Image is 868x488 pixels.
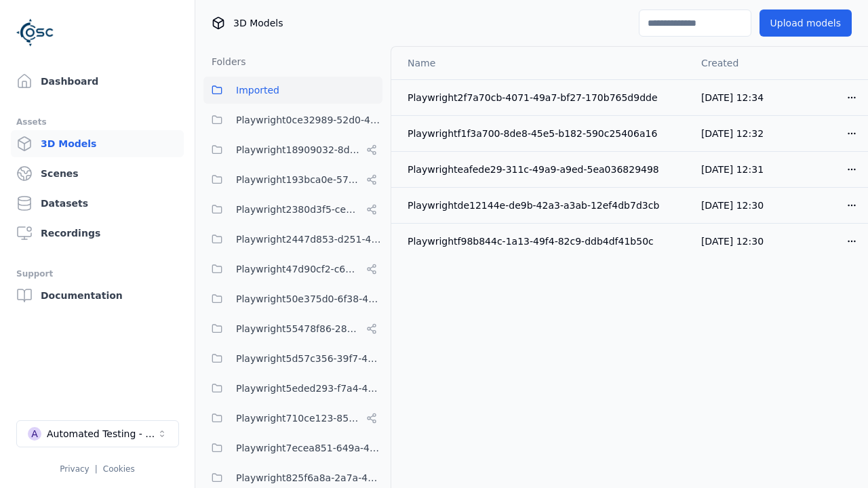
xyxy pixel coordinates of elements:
span: Playwright2447d853-d251-4fb1-80d7-3a21ee9ac9d2 [236,231,382,247]
th: Created [690,47,781,79]
span: [DATE] 12:31 [701,164,764,175]
span: Playwright193bca0e-57fa-418d-8ea9-45122e711dc7 [236,171,361,188]
button: Imported [203,77,382,104]
span: Playwright50e375d0-6f38-48a7-96e0-b0dcfa24b72f [236,291,382,307]
div: Playwright2f7a70cb-4071-49a7-bf27-170b765d9dde [408,91,679,104]
span: Playwright5eded293-f7a4-4e9c-86a5-7aaf5cc46f29 [236,380,382,396]
div: Playwrighteafede29-311c-49a9-a9ed-5ea036829498 [408,163,679,176]
div: Support [16,266,178,282]
button: Playwright50e375d0-6f38-48a7-96e0-b0dcfa24b72f [203,285,382,312]
div: Playwrightde12144e-de9b-42a3-a3ab-12ef4db7d3cb [408,199,679,212]
button: Playwright18909032-8d07-45c5-9c81-9eec75d0b16b [203,136,382,163]
span: Playwright0ce32989-52d0-45cf-b5b9-59d5033d313a [236,112,382,128]
span: Playwright710ce123-85fd-4f8c-9759-23c3308d8830 [236,410,361,426]
span: | [95,464,98,474]
a: Documentation [11,282,184,309]
button: Playwright193bca0e-57fa-418d-8ea9-45122e711dc7 [203,166,382,193]
span: Imported [236,82,279,98]
span: 3D Models [233,16,283,30]
a: Dashboard [11,68,184,95]
button: Upload models [759,9,852,37]
button: Playwright5eded293-f7a4-4e9c-86a5-7aaf5cc46f29 [203,375,382,402]
span: [DATE] 12:34 [701,92,764,103]
span: Playwright7ecea851-649a-419a-985e-fcff41a98b20 [236,440,382,456]
div: Playwrightf1f3a700-8de8-45e5-b182-590c25406a16 [408,127,679,140]
a: Privacy [60,464,89,474]
span: Playwright18909032-8d07-45c5-9c81-9eec75d0b16b [236,142,361,158]
a: 3D Models [11,130,184,157]
div: A [28,427,41,441]
button: Select a workspace [16,420,179,447]
button: Playwright2447d853-d251-4fb1-80d7-3a21ee9ac9d2 [203,226,382,253]
span: Playwright2380d3f5-cebf-494e-b965-66be4d67505e [236,201,361,218]
button: Playwright0ce32989-52d0-45cf-b5b9-59d5033d313a [203,106,382,134]
th: Name [391,47,690,79]
div: Playwrightf98b844c-1a13-49f4-82c9-ddb4df41b50c [408,235,679,248]
img: Logo [16,14,54,52]
span: [DATE] 12:32 [701,128,764,139]
a: Datasets [11,190,184,217]
span: [DATE] 12:30 [701,200,764,211]
a: Cookies [103,464,135,474]
a: Scenes [11,160,184,187]
button: Playwright5d57c356-39f7-47ed-9ab9-d0409ac6cddc [203,345,382,372]
button: Playwright2380d3f5-cebf-494e-b965-66be4d67505e [203,196,382,223]
span: Playwright55478f86-28dc-49b8-8d1f-c7b13b14578c [236,321,361,337]
div: Assets [16,114,178,130]
button: Playwright55478f86-28dc-49b8-8d1f-c7b13b14578c [203,315,382,342]
span: [DATE] 12:30 [701,236,764,247]
button: Playwright710ce123-85fd-4f8c-9759-23c3308d8830 [203,405,382,432]
div: Automated Testing - Playwright [47,427,157,441]
span: Playwright47d90cf2-c635-4353-ba3b-5d4538945666 [236,261,361,277]
span: Playwright5d57c356-39f7-47ed-9ab9-d0409ac6cddc [236,350,382,367]
button: Playwright47d90cf2-c635-4353-ba3b-5d4538945666 [203,256,382,283]
span: Playwright825f6a8a-2a7a-425c-94f7-650318982f69 [236,470,382,486]
h3: Folders [203,55,246,68]
button: Playwright7ecea851-649a-419a-985e-fcff41a98b20 [203,434,382,462]
a: Recordings [11,220,184,247]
